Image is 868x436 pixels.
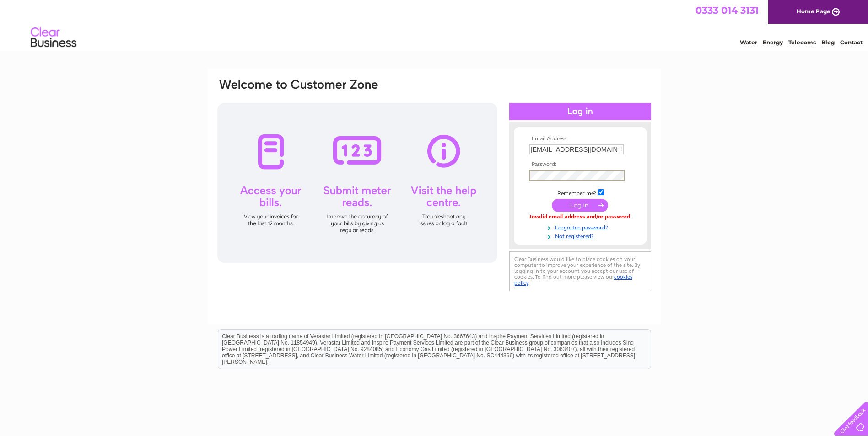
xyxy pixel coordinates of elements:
a: Telecoms [788,39,816,46]
a: Blog [821,39,835,46]
th: Password: [527,161,633,168]
td: Remember me? [527,188,633,197]
div: Clear Business is a trading name of Verastar Limited (registered in [GEOGRAPHIC_DATA] No. 3667643... [218,5,651,44]
a: Energy [763,39,783,46]
th: Email Address: [527,136,633,142]
a: Not registered? [529,231,633,240]
div: Invalid email address and/or password [529,214,631,220]
a: Forgotten password? [529,223,633,231]
a: Water [740,39,757,46]
a: 0333 014 3131 [695,5,759,16]
div: Clear Business would like to place cookies on your computer to improve your experience of the sit... [509,251,651,291]
input: Submit [552,199,608,212]
a: Contact [840,39,863,46]
a: cookies policy [514,274,632,286]
img: logo.png [30,24,77,52]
